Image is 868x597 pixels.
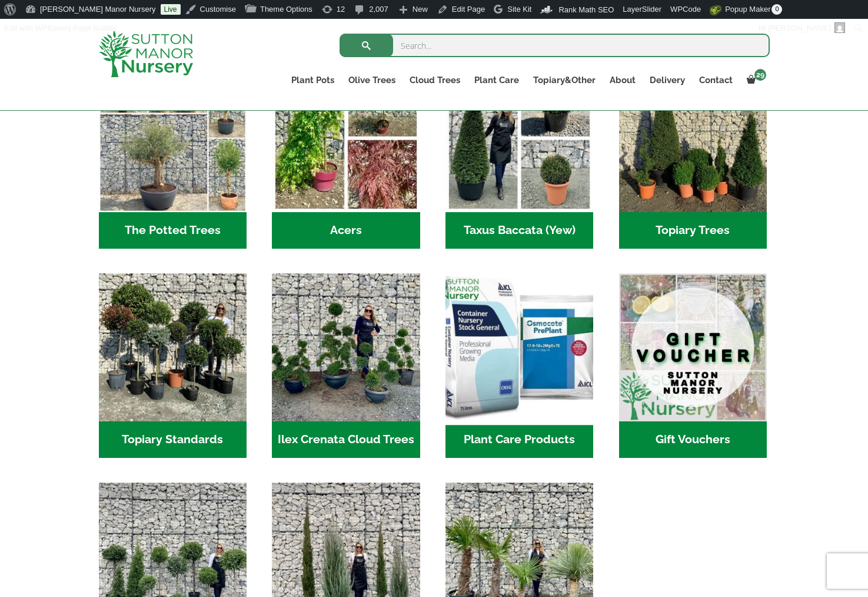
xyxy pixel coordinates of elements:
a: Olive Trees [341,72,403,88]
h2: Plant Care Products [445,421,593,458]
span: Site Kit [507,5,531,14]
a: Visit product category Ilex Crenata Cloud Trees [272,273,420,458]
a: Visit product category Acers [272,64,420,249]
span: 29 [754,69,766,81]
img: Home - MAIN [619,273,767,421]
a: Hi, [754,19,850,38]
span: Rank Math SEO [558,5,614,14]
img: Home - C8EC7518 C483 4BAA AA61 3CAAB1A4C7C4 1 201 a [619,64,767,212]
a: About [603,72,643,88]
img: Home - new coll [99,64,247,212]
h2: Topiary Standards [99,421,247,458]
a: Plant Pots [284,72,341,88]
img: Home - 9CE163CB 973F 4905 8AD5 A9A890F87D43 [272,273,420,421]
a: Visit product category Gift Vouchers [619,273,767,458]
a: Cloud Trees [403,72,467,88]
h2: Ilex Crenata Cloud Trees [272,421,420,458]
a: Live [161,4,181,15]
img: Home - Untitled Project [445,64,593,212]
a: 29 [740,72,770,88]
h2: Topiary Trees [619,212,767,249]
input: Search... [340,34,770,57]
a: Plant Care [467,72,526,88]
a: Visit product category Plant Care Products [445,273,593,458]
h2: Gift Vouchers [619,421,767,458]
span: [PERSON_NAME] [768,24,831,32]
h2: The Potted Trees [99,212,247,249]
img: Home - Untitled Project 4 [272,64,420,212]
a: Visit product category Topiary Standards [99,273,247,458]
a: Delivery [643,72,692,88]
a: Topiary&Other [526,72,603,88]
img: Home - IMG 5223 [99,273,247,421]
a: Visit product category Taxus Baccata (Yew) [445,64,593,249]
a: Visit product category Topiary Trees [619,64,767,249]
a: Visit product category The Potted Trees [99,64,247,249]
h2: Taxus Baccata (Yew) [445,212,593,249]
span: 0 [771,4,782,15]
a: Contact [692,72,740,88]
h2: Acers [272,212,420,249]
img: logo [99,31,193,77]
img: Home - food and soil [442,269,597,425]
